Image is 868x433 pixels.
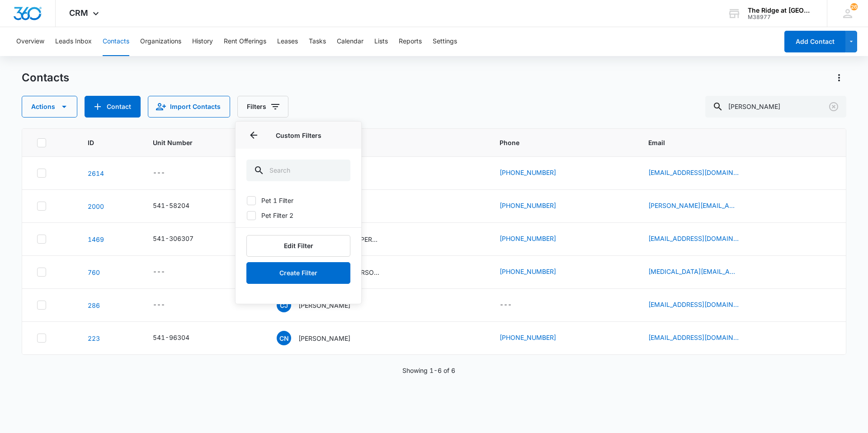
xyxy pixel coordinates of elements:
[153,333,206,344] div: Unit Number - 541-96304 - Select to Edit Field
[153,333,189,342] div: 541-96304
[277,331,367,345] div: Contact Name - Cody Nored - Select to Edit Field
[153,234,193,243] div: 541-306307
[500,234,556,243] a: [PHONE_NUMBER]
[648,168,739,177] a: [EMAIL_ADDRESS][DOMAIN_NAME]
[705,96,846,118] input: Search Contacts
[309,27,326,56] button: Tasks
[246,128,261,142] button: Back
[153,234,210,245] div: Unit Number - 541-306307 - Select to Edit Field
[500,168,572,179] div: Phone - (970) 692-7189 - Select to Edit Field
[246,211,350,220] label: Pet Filter 2
[298,301,350,310] p: [PERSON_NAME]
[748,14,814,20] div: account id
[500,267,572,278] div: Phone - (970) 889-0672 - Select to Edit Field
[88,138,118,147] span: ID
[748,7,814,14] div: account name
[850,3,858,10] span: 26
[500,300,512,311] div: ---
[298,334,350,343] p: [PERSON_NAME]
[500,333,572,344] div: Phone - (970) 980-1349 - Select to Edit Field
[22,96,77,118] button: Actions
[103,27,129,56] button: Contacts
[88,202,104,210] a: Navigate to contact details page for Robert Cody Grenzke
[277,298,367,312] div: Contact Name - Cody Jones - Select to Edit Field
[85,96,141,118] button: Add Contact
[399,27,422,56] button: Reports
[88,268,100,276] a: Navigate to contact details page for Alora Volz
[500,201,556,210] a: [PHONE_NUMBER]
[153,300,165,311] div: ---
[237,96,288,118] button: Filters
[648,267,739,276] a: [MEDICAL_DATA][EMAIL_ADDRESS][PERSON_NAME][DOMAIN_NAME]
[88,235,104,243] a: Navigate to contact details page for Karley Somerville & Cody Somerville
[140,27,181,56] button: Organizations
[148,96,230,118] button: Import Contacts
[850,3,858,10] div: notifications count
[648,201,755,212] div: Email - Robert.Grenzke@Colorado.edu - Select to Edit Field
[784,31,845,52] button: Add Contact
[648,234,755,245] div: Email - karleysomervillie@gmail.com - Select to Edit Field
[246,160,350,181] input: Search
[648,333,755,344] div: Email - harley75g@gmail.com - Select to Edit Field
[22,71,69,85] h1: Contacts
[500,333,556,342] a: [PHONE_NUMBER]
[500,201,572,212] div: Phone - (303) 246-2367 - Select to Edit Field
[153,201,206,212] div: Unit Number - 541-58204 - Select to Edit Field
[277,138,464,147] span: Contact Name
[500,267,556,276] a: [PHONE_NUMBER]
[648,138,818,147] span: Email
[246,262,350,284] button: Create Filter
[246,131,350,140] p: Custom Filters
[192,27,213,56] button: History
[55,27,92,56] button: Leads Inbox
[224,27,266,56] button: Rent Offerings
[246,196,350,205] label: Pet 1 Filter
[648,333,739,342] a: [EMAIL_ADDRESS][DOMAIN_NAME]
[153,168,165,179] div: ---
[402,366,455,375] p: Showing 1-6 of 6
[648,300,755,311] div: Email - camerot67snickets@hotsnap.com - Select to Edit Field
[246,235,350,257] button: Edit Filter
[153,201,189,210] div: 541-58204
[16,27,44,56] button: Overview
[826,99,841,114] button: Clear
[88,301,100,309] a: Navigate to contact details page for Cody Jones
[88,334,100,342] a: Navigate to contact details page for Cody Nored
[153,168,181,179] div: Unit Number - - Select to Edit Field
[648,201,739,210] a: [PERSON_NAME][EMAIL_ADDRESS][PERSON_NAME][US_STATE][DOMAIN_NAME]
[277,298,291,312] span: CJ
[69,8,88,18] span: CRM
[500,234,572,245] div: Phone - (612) 270-7950 - Select to Edit Field
[153,267,181,278] div: Unit Number - - Select to Edit Field
[337,27,363,56] button: Calendar
[648,300,739,309] a: [EMAIL_ADDRESS][DOMAIN_NAME]
[153,300,181,311] div: Unit Number - - Select to Edit Field
[500,168,556,177] a: [PHONE_NUMBER]
[500,300,528,311] div: Phone - - Select to Edit Field
[374,27,388,56] button: Lists
[88,169,104,177] a: Navigate to contact details page for Cody Baker
[648,168,755,179] div: Email - elementality22@yahoo.com - Select to Edit Field
[648,267,755,278] div: Email - alora.volz@icloud.com - Select to Edit Field
[277,27,298,56] button: Leases
[153,267,165,278] div: ---
[433,27,457,56] button: Settings
[153,138,255,147] span: Unit Number
[277,331,291,345] span: CN
[500,138,614,147] span: Phone
[648,234,739,243] a: [EMAIL_ADDRESS][DOMAIN_NAME]
[832,71,846,85] button: Actions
